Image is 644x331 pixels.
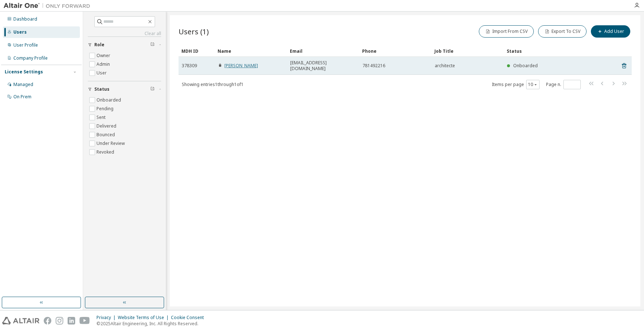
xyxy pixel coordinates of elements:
[88,81,161,97] button: Status
[88,31,161,36] a: Clear all
[492,80,540,89] span: Items per page
[96,113,107,122] label: Sent
[96,321,208,327] p: © 2025 Altair Engineering, Inc. All Rights Reserved.
[13,29,27,35] div: Users
[362,45,429,57] div: Phone
[94,86,110,92] span: Status
[96,60,111,69] label: Admin
[4,2,94,9] img: Altair One
[290,60,356,72] span: [EMAIL_ADDRESS][DOMAIN_NAME]
[546,80,581,89] span: Page n.
[5,69,43,75] div: License Settings
[290,45,356,57] div: Email
[96,104,115,113] label: Pending
[96,96,123,104] label: Onboarded
[56,317,63,324] img: instagram.svg
[434,45,501,57] div: Job Title
[13,55,48,61] div: Company Profile
[80,317,90,324] img: youtube.svg
[68,317,75,324] img: linkedin.svg
[591,25,630,38] button: Add User
[362,63,385,69] span: 781492216
[538,25,587,38] button: Export To CSV
[118,315,171,321] div: Website Terms of Use
[181,45,212,57] div: MDH ID
[182,81,244,87] span: Showing entries 1 through 1 of 1
[13,16,37,22] div: Dashboard
[96,69,108,77] label: User
[96,130,116,139] label: Bounced
[2,317,39,324] img: altair_logo.svg
[44,317,51,324] img: facebook.svg
[513,63,538,69] span: Onboarded
[218,45,284,57] div: Name
[507,45,594,57] div: Status
[150,42,155,48] span: Clear filter
[96,139,126,148] label: Under Review
[528,82,538,87] button: 10
[88,37,161,53] button: Role
[13,94,31,100] div: On Prem
[179,26,209,36] span: Users (1)
[479,25,534,38] button: Import From CSV
[182,63,197,69] span: 378309
[224,63,258,69] a: [PERSON_NAME]
[96,51,112,60] label: Owner
[96,148,116,156] label: Revoked
[94,42,104,48] span: Role
[13,42,38,48] div: User Profile
[13,82,33,87] div: Managed
[96,315,118,321] div: Privacy
[150,86,155,92] span: Clear filter
[435,63,455,69] span: architecte
[96,122,118,130] label: Delivered
[171,315,208,321] div: Cookie Consent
